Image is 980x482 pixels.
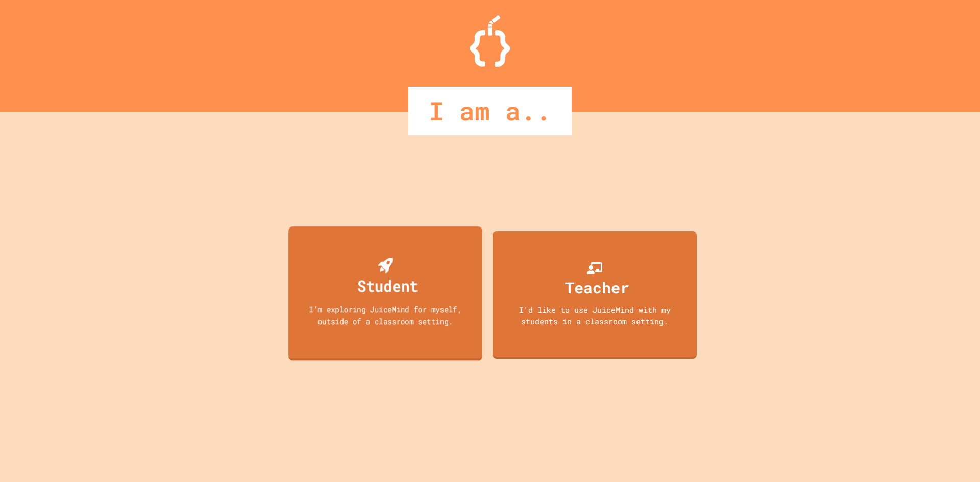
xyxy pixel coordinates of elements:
[298,303,473,327] div: I'm exploring JuiceMind for myself, outside of a classroom setting.
[357,273,419,297] div: Student
[470,15,510,67] img: Logo.svg
[408,87,572,135] div: I am a..
[565,276,629,299] div: Teacher
[503,304,687,327] div: I'd like to use JuiceMind with my students in a classroom setting.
